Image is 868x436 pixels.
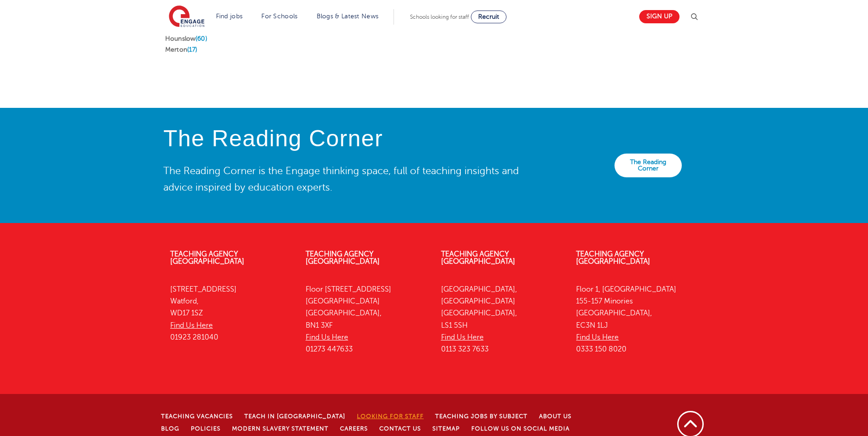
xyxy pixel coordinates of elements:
a: Blog [161,425,179,432]
a: About Us [539,413,571,420]
a: Modern Slavery Statement [232,425,329,432]
span: (60) [195,35,207,42]
a: For Schools [261,13,297,20]
a: Looking for staff [357,413,424,420]
span: Schools looking for staff [410,14,469,20]
a: Blogs & Latest News [317,13,379,20]
p: Floor [STREET_ADDRESS] [GEOGRAPHIC_DATA] [GEOGRAPHIC_DATA], BN1 3XF 01273 447633 [306,283,427,356]
a: Teach in [GEOGRAPHIC_DATA] [244,413,345,420]
a: Hounslow(60) [165,35,207,42]
a: Careers [340,425,368,432]
img: Engage Education [169,5,205,28]
a: Sitemap [432,425,460,432]
a: Teaching Agency [GEOGRAPHIC_DATA] [441,250,515,266]
a: Teaching jobs by subject [435,413,528,420]
p: [GEOGRAPHIC_DATA], [GEOGRAPHIC_DATA] [GEOGRAPHIC_DATA], LS1 5SH 0113 323 7633 [441,283,563,356]
span: Recruit [478,13,499,20]
a: Teaching Agency [GEOGRAPHIC_DATA] [170,250,244,266]
a: Find Us Here [170,321,213,330]
a: Teaching Agency [GEOGRAPHIC_DATA] [576,250,650,266]
p: [STREET_ADDRESS] Watford, WD17 1SZ 01923 281040 [170,283,292,343]
a: Sign up [639,10,679,23]
a: Contact Us [379,425,421,432]
a: Teaching Vacancies [161,413,233,420]
a: Find Us Here [576,333,619,341]
h4: The Reading Corner [163,126,526,151]
a: Policies [191,425,221,432]
p: Floor 1, [GEOGRAPHIC_DATA] 155-157 Minories [GEOGRAPHIC_DATA], EC3N 1LJ 0333 150 8020 [576,283,698,356]
a: Find Us Here [306,333,348,341]
a: Find Us Here [441,333,484,341]
a: The Reading Corner [615,154,682,177]
p: The Reading Corner is the Engage thinking space, full of teaching insights and advice inspired by... [163,163,526,196]
a: Teaching Agency [GEOGRAPHIC_DATA] [306,250,380,266]
span: (17) [187,46,198,53]
a: Find jobs [216,13,243,20]
a: Recruit [471,11,507,23]
a: Merton(17) [165,46,197,53]
a: Follow us on Social Media [471,425,570,432]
